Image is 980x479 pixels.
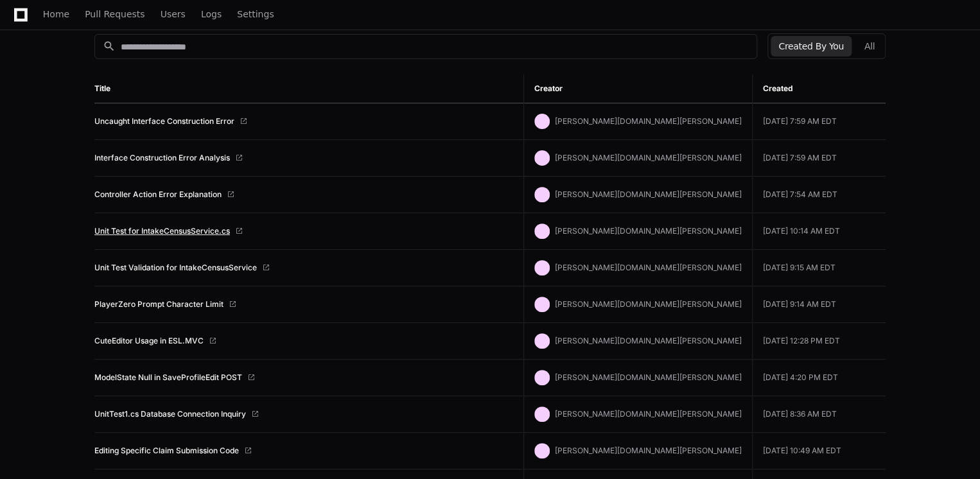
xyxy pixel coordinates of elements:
[555,372,742,382] span: [PERSON_NAME][DOMAIN_NAME][PERSON_NAME]
[752,433,886,469] td: [DATE] 10:49 AM EDT
[94,299,223,309] a: PlayerZero Prompt Character Limit
[94,153,230,163] a: Interface Construction Error Analysis
[201,10,222,18] span: Logs
[85,10,144,18] span: Pull Requests
[555,153,742,162] span: [PERSON_NAME][DOMAIN_NAME][PERSON_NAME]
[752,323,886,360] td: [DATE] 12:28 PM EDT
[752,177,886,213] td: [DATE] 7:54 AM EDT
[555,263,742,272] span: [PERSON_NAME][DOMAIN_NAME][PERSON_NAME]
[94,372,242,383] a: ModelState Null in SaveProfileEdit POST
[752,250,886,286] td: [DATE] 9:15 AM EDT
[94,74,523,103] th: Title
[555,226,742,236] span: [PERSON_NAME][DOMAIN_NAME][PERSON_NAME]
[94,116,234,126] a: Uncaught Interface Construction Error
[752,140,886,177] td: [DATE] 7:59 AM EDT
[555,446,742,455] span: [PERSON_NAME][DOMAIN_NAME][PERSON_NAME]
[555,409,742,419] span: [PERSON_NAME][DOMAIN_NAME][PERSON_NAME]
[94,446,239,456] a: Editing Specific Claim Submission Code
[161,10,186,18] span: Users
[555,336,742,345] span: [PERSON_NAME][DOMAIN_NAME][PERSON_NAME]
[752,103,886,140] td: [DATE] 7:59 AM EDT
[857,36,882,57] button: All
[94,336,204,346] a: CuteEditor Usage in ESL.MVC
[752,286,886,323] td: [DATE] 9:14 AM EDT
[555,189,742,199] span: [PERSON_NAME][DOMAIN_NAME][PERSON_NAME]
[555,116,742,126] span: [PERSON_NAME][DOMAIN_NAME][PERSON_NAME]
[94,409,246,419] a: UnitTest1.cs Database Connection Inquiry
[752,213,886,250] td: [DATE] 10:14 AM EDT
[43,10,69,18] span: Home
[752,396,886,433] td: [DATE] 8:36 AM EDT
[771,36,851,57] button: Created By You
[555,299,742,309] span: [PERSON_NAME][DOMAIN_NAME][PERSON_NAME]
[523,74,752,103] th: Creator
[94,189,222,200] a: Controller Action Error Explanation
[752,74,886,103] th: Created
[237,10,274,18] span: Settings
[752,360,886,396] td: [DATE] 4:20 PM EDT
[94,263,257,273] a: Unit Test Validation for IntakeCensusService
[103,40,116,53] mat-icon: search
[94,226,230,236] a: Unit Test for IntakeCensusService.cs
